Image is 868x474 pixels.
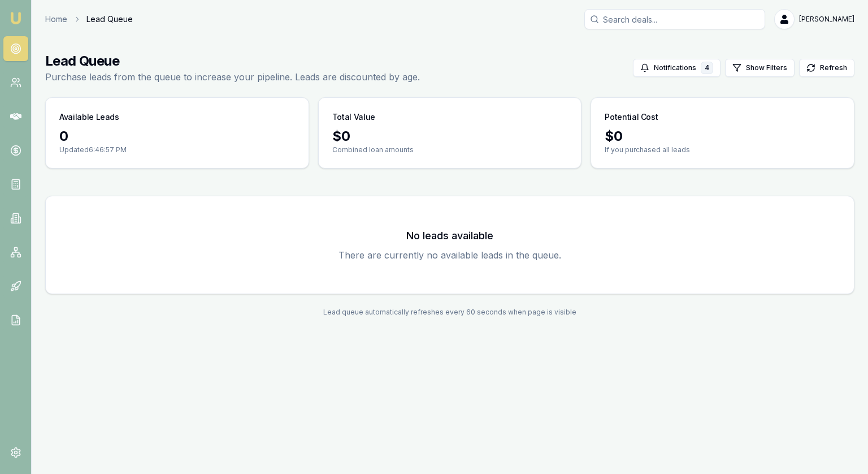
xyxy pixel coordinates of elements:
button: Show Filters [725,59,795,77]
img: emu-icon-u.png [9,11,23,25]
button: Refresh [799,59,854,77]
p: Combined loan amounts [332,145,568,154]
h1: Lead Queue [45,52,420,70]
span: [PERSON_NAME] [799,15,854,24]
div: $ 0 [605,127,840,145]
p: Updated 6:46:57 PM [59,145,295,154]
div: Lead queue automatically refreshes every 60 seconds when page is visible [45,308,854,317]
p: There are currently no available leads in the queue. [59,248,840,262]
button: Notifications4 [633,59,721,77]
nav: breadcrumb [45,14,133,25]
div: 4 [701,62,713,74]
h3: Total Value [332,111,375,123]
div: 0 [59,127,295,145]
h3: Potential Cost [605,111,658,123]
p: Purchase leads from the queue to increase your pipeline. Leads are discounted by age. [45,70,420,84]
div: $ 0 [332,127,568,145]
span: Lead Queue [86,14,133,25]
h3: Available Leads [59,111,119,123]
h3: No leads available [59,228,840,244]
p: If you purchased all leads [605,145,840,154]
a: Home [45,14,67,25]
input: Search deals [584,9,765,29]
